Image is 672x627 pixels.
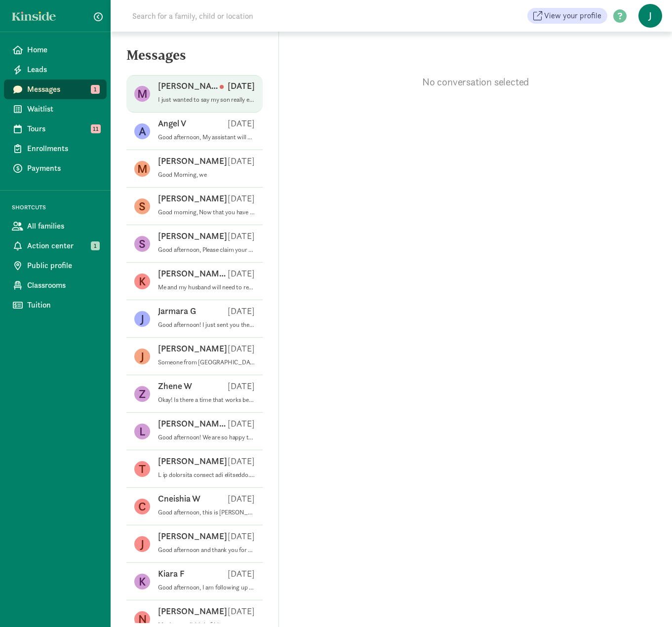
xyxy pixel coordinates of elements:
[4,40,107,60] a: Home
[158,96,255,104] p: I just wanted to say my son really enjoyed visiting this school and I was hoping to move forward ...
[111,47,278,71] h5: Messages
[134,574,150,589] figure: K
[158,230,227,242] p: [PERSON_NAME]
[4,139,107,158] a: Enrollments
[158,568,185,580] p: Kiara F
[4,256,107,275] a: Public profile
[544,10,601,22] span: View your profile
[4,236,107,256] a: Action center 1
[27,123,99,135] span: Tours
[134,349,150,364] figure: J
[228,118,255,129] p: [DATE]
[158,455,227,467] p: [PERSON_NAME]
[27,44,99,56] span: Home
[4,158,107,178] a: Payments
[158,321,255,329] p: Good afternoon! I just sent you the seat offer.
[638,4,662,28] span: J
[27,162,99,174] span: Payments
[228,155,255,167] p: [DATE]
[4,119,107,139] a: Tours 11
[134,461,150,477] figure: T
[27,299,99,311] span: Tuition
[158,343,227,354] p: [PERSON_NAME]
[158,396,255,404] p: Okay! Is there a time that works best for you for me to call?
[228,530,255,542] p: [DATE]
[134,86,150,102] figure: M
[228,193,255,204] p: [DATE]
[158,80,220,92] p: [PERSON_NAME]
[134,611,150,627] figure: N
[134,499,150,514] figure: C
[134,386,150,402] figure: Z
[158,509,255,516] p: Good afternoon, this is [PERSON_NAME] & Cali [PERSON_NAME] [PERSON_NAME] mother. I wanted to know...
[134,274,150,289] figure: K
[134,198,150,214] figure: S
[134,536,150,552] figure: J
[228,343,255,354] p: [DATE]
[91,124,101,133] span: 11
[91,241,100,250] span: 1
[228,418,255,430] p: [DATE]
[4,60,107,79] a: Leads
[27,103,99,115] span: Waitlist
[158,268,228,279] p: [PERSON_NAME] B
[27,220,99,232] span: All families
[228,380,255,392] p: [DATE]
[27,240,99,252] span: Action center
[158,208,255,216] p: Good morning, Now that you have rejoined, I will look for his name when I fill slots. It appears ...
[158,530,227,542] p: [PERSON_NAME]
[158,493,200,505] p: Cneishia W
[158,118,186,129] p: Angel V
[4,216,107,236] a: All families
[279,75,672,89] p: No conversation selected
[158,283,255,291] p: Me and my husband will need to reschedule due to an emergency we need to tend to. We apologize
[228,493,255,505] p: [DATE]
[134,161,150,177] figure: M
[27,83,99,95] span: Messages
[228,268,255,279] p: [DATE]
[27,64,99,76] span: Leads
[158,546,255,554] p: Good afternoon and thank you for reaching out. Has someone already responded to your question?
[158,433,255,441] p: Good afternoon! We are so happy to hear that. We are sending a seat offer to you now.
[220,80,255,92] p: [DATE]
[158,380,192,392] p: Zhene W
[158,605,227,617] p: [PERSON_NAME]
[158,133,255,141] p: Good afternoon, My assistant will be notifying parents by the middle of the month of June about t...
[228,230,255,242] p: [DATE]
[527,8,607,24] a: View your profile
[228,305,255,317] p: [DATE]
[27,279,99,291] span: Classrooms
[228,605,255,617] p: [DATE]
[126,6,403,26] input: Search for a family, child or location
[158,193,227,204] p: [PERSON_NAME]
[91,85,100,94] span: 1
[4,295,107,315] a: Tuition
[27,143,99,155] span: Enrollments
[4,275,107,295] a: Classrooms
[158,155,227,167] p: [PERSON_NAME]
[228,455,255,467] p: [DATE]
[134,424,150,439] figure: L
[158,305,196,317] p: Jarmara G
[158,584,255,591] p: Good afternoon, I am following up on the paperwork needed for [PERSON_NAME] to start at your faci...
[134,311,150,327] figure: J
[158,246,255,254] p: Good afternoon, Please claim your seat so that you can begin the registration and enrollment proc...
[158,418,228,430] p: [PERSON_NAME] D
[134,236,150,252] figure: S
[158,358,255,366] p: Someone from [GEOGRAPHIC_DATA] will be reaching out to further assist.
[4,79,107,99] a: Messages 1
[228,568,255,580] p: [DATE]
[27,260,99,272] span: Public profile
[134,123,150,139] figure: A
[158,471,255,479] p: L ip dolorsita consect adi elitseddo. Ei temp in Utlab. E do mag aliqua en a mini veni QUI N8. E'...
[158,171,255,179] p: Good Morning, we
[4,99,107,119] a: Waitlist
